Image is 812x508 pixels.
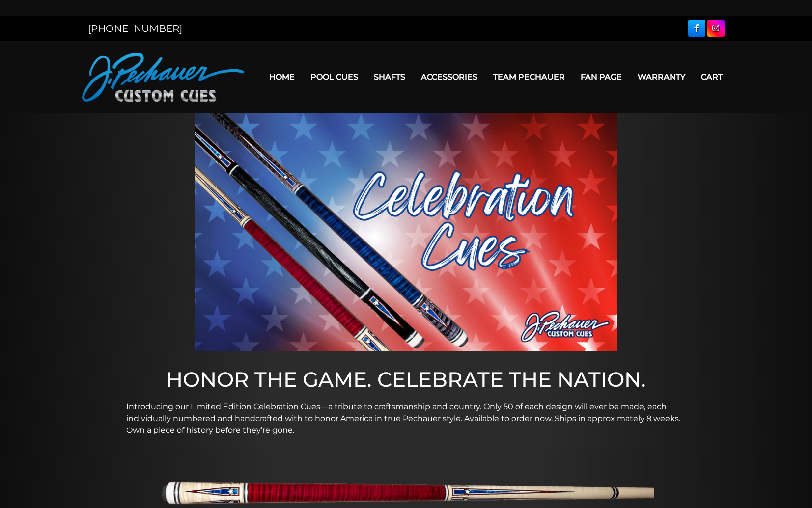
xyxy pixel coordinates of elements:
p: Introducing our Limited Edition Celebration Cues—a tribute to craftsmanship and country. Only 50 ... [126,401,686,436]
a: Fan Page [573,64,630,89]
a: [PHONE_NUMBER] [88,23,182,34]
a: Team Pechauer [485,64,573,89]
a: Cart [693,64,730,89]
a: Warranty [630,64,693,89]
img: Pechauer Custom Cues [82,53,244,102]
a: Accessories [413,64,485,89]
a: Home [261,64,303,89]
a: Shafts [366,64,413,89]
a: Pool Cues [303,64,366,89]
